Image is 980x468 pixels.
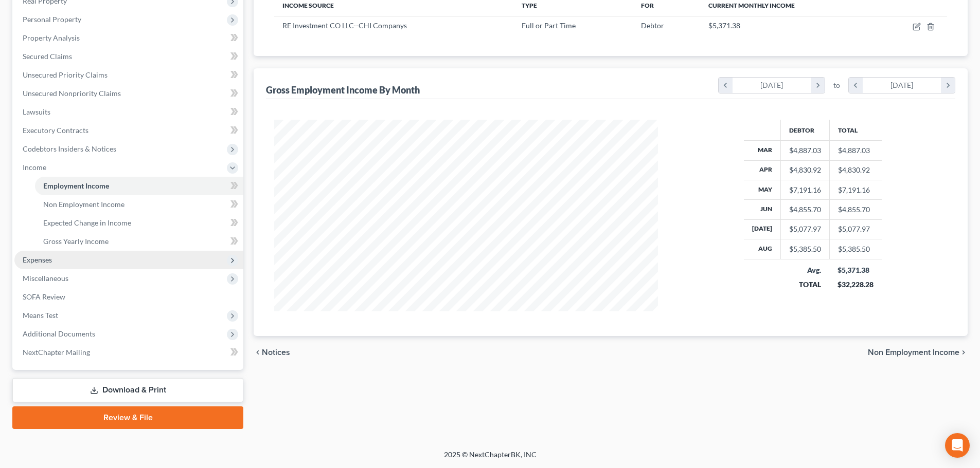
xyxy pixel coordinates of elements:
div: $32,228.28 [838,279,874,290]
div: $4,855.70 [789,204,821,215]
span: Personal Property [23,15,81,24]
div: TOTAL [789,279,821,290]
a: Gross Yearly Income [35,232,243,251]
td: $4,830.92 [829,160,882,180]
a: Review & File [12,406,243,429]
span: Gross Yearly Income [43,237,109,246]
th: Mar [744,141,781,160]
th: Jun [744,200,781,219]
div: [DATE] [863,78,941,93]
th: [DATE] [744,219,781,239]
td: $7,191.16 [829,180,882,199]
span: Codebtors Insiders & Notices [23,144,116,153]
span: Income [23,163,46,172]
div: $5,385.50 [789,244,821,254]
div: $4,887.03 [789,145,821,156]
span: Income Source [282,2,334,9]
a: Executory Contracts [14,121,243,140]
span: Secured Claims [23,52,72,61]
a: Lawsuits [14,103,243,121]
span: Expected Change in Income [43,218,131,227]
span: Miscellaneous [23,274,68,283]
span: Type [522,2,537,9]
span: RE Investment CO LLC--CHI Companys [282,21,407,30]
div: $5,077.97 [789,224,821,234]
div: $5,371.38 [838,265,874,275]
span: Property Analysis [23,33,80,42]
div: $7,191.16 [789,185,821,195]
i: chevron_left [719,78,733,93]
td: $4,855.70 [829,200,882,219]
span: Debtor [641,21,664,30]
th: Apr [744,160,781,180]
span: Full or Part Time [522,21,576,30]
a: Unsecured Priority Claims [14,66,243,84]
span: Non Employment Income [868,348,959,357]
div: [DATE] [733,78,811,93]
div: Avg. [789,265,821,275]
i: chevron_right [959,348,968,357]
span: Expenses [23,255,52,264]
th: May [744,180,781,199]
span: to [833,80,840,90]
td: $5,385.50 [829,239,882,259]
span: Current Monthly Income [708,2,795,9]
th: Aug [744,239,781,259]
span: Lawsuits [23,107,50,116]
i: chevron_left [254,348,262,357]
button: chevron_left Notices [254,348,290,357]
a: SOFA Review [14,288,243,306]
a: NextChapter Mailing [14,343,243,362]
td: $5,077.97 [829,219,882,239]
td: $4,887.03 [829,141,882,160]
span: Unsecured Priority Claims [23,70,108,79]
a: Non Employment Income [35,195,243,214]
a: Unsecured Nonpriority Claims [14,84,243,103]
span: Non Employment Income [43,200,124,209]
div: 2025 © NextChapterBK, INC [197,450,783,468]
a: Expected Change in Income [35,214,243,232]
span: Additional Documents [23,329,95,338]
a: Employment Income [35,177,243,195]
i: chevron_left [849,78,863,93]
a: Property Analysis [14,29,243,47]
a: Secured Claims [14,47,243,66]
div: $4,830.92 [789,165,821,175]
i: chevron_right [941,78,955,93]
span: NextChapter Mailing [23,348,90,357]
span: Employment Income [43,181,109,190]
span: Notices [262,348,290,357]
span: Executory Contracts [23,126,88,135]
th: Total [829,120,882,140]
span: SOFA Review [23,292,65,301]
th: Debtor [780,120,829,140]
div: Gross Employment Income By Month [266,84,420,96]
span: For [641,2,654,9]
a: Download & Print [12,378,243,402]
span: Unsecured Nonpriority Claims [23,89,121,98]
span: $5,371.38 [708,21,740,30]
i: chevron_right [811,78,825,93]
button: Non Employment Income chevron_right [868,348,968,357]
div: Open Intercom Messenger [945,433,970,458]
span: Means Test [23,311,58,320]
